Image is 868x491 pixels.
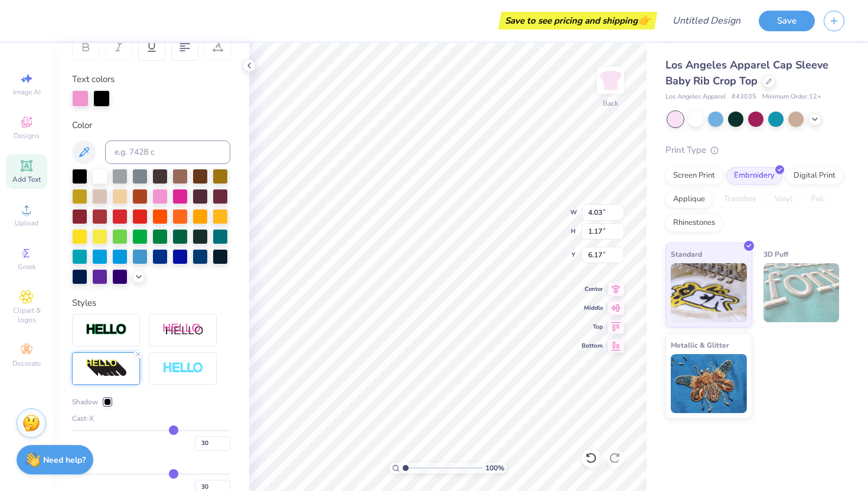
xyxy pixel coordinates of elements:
span: Designs [14,131,40,140]
div: Styles [72,296,230,310]
span: Clipart & logos [6,306,47,325]
span: 👉 [638,13,651,27]
span: Decorate [12,359,41,368]
button: Save [759,11,815,31]
span: Middle [582,304,603,312]
span: Image AI [13,87,41,97]
span: Shadow [72,397,98,407]
img: Negative Space [162,362,204,375]
img: Metallic & Glitter [671,354,747,413]
div: Rhinestones [665,214,723,232]
div: Print Type [665,143,844,157]
input: e.g. 7428 c [105,140,230,164]
span: Top [582,323,603,331]
label: Text colors [72,73,115,86]
img: 3D Puff [763,263,840,322]
img: Shadow [162,323,204,338]
span: Los Angeles Apparel Cap Sleeve Baby Rib Crop Top [665,58,828,88]
div: Digital Print [786,167,843,185]
span: Add Text [12,175,41,184]
div: Screen Print [665,167,723,185]
span: Center [582,285,603,293]
div: Foil [804,191,831,208]
span: 100 % [485,463,504,473]
div: Vinyl [767,191,800,208]
span: Standard [671,248,702,260]
span: Minimum Order: 12 + [762,92,821,102]
img: Standard [671,263,747,322]
div: Embroidery [726,167,782,185]
div: Save to see pricing and shipping [501,12,654,30]
span: Greek [18,262,36,271]
div: Applique [665,191,713,208]
span: 3D Puff [763,248,788,260]
div: Color [72,119,230,132]
div: Back [603,98,618,109]
span: Cast-X [72,413,94,424]
span: Los Angeles Apparel [665,92,726,102]
img: Back [599,68,622,92]
span: Metallic & Glitter [671,339,729,351]
img: Stroke [86,323,127,336]
div: Transfers [716,191,763,208]
strong: Need help? [43,454,86,466]
input: Untitled Design [663,9,750,32]
span: Bottom [582,342,603,350]
span: # 43035 [732,92,756,102]
span: Upload [15,218,38,228]
img: 3d Illusion [86,359,127,378]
